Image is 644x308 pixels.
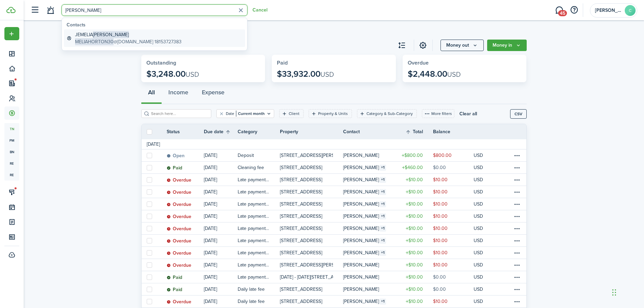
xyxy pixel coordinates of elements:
a: [DATE] [204,149,238,161]
p: USD [474,188,483,195]
global-search-item-description: @[DOMAIN_NAME] 18153727383 [75,38,182,45]
a: $10.00 [433,295,474,307]
table-amount-description: $10.00 [433,213,448,220]
a: tn [4,123,19,135]
p: [STREET_ADDRESS] [280,286,322,293]
a: bn [4,146,19,158]
span: USD [320,69,334,79]
table-info-title: [PERSON_NAME] [343,249,379,256]
input: Search here... [149,111,209,117]
a: USD [474,210,492,222]
p: $3,248.00 [146,69,199,79]
a: Late payment fee [238,174,280,186]
table-amount-description: $10.00 [433,225,448,232]
a: [DATE] [204,198,238,210]
a: [PERSON_NAME] [343,149,392,161]
a: [PERSON_NAME] [343,283,392,295]
table-info-title: Late payment fee [238,176,270,183]
table-amount-title: $10.00 [406,200,423,208]
table-info-title: [PERSON_NAME] [343,298,379,305]
table-amount-title: $10.00 [406,225,423,232]
span: pm [4,135,19,146]
a: $10.00 [392,186,433,198]
table-counter: 1 [380,177,386,183]
a: $10.00 [392,271,433,283]
a: [DATE] [204,247,238,259]
span: Chad [595,8,622,13]
button: More filters [422,109,454,118]
filter-tag-label: Property & Units [318,111,348,117]
a: [STREET_ADDRESS] [280,210,343,222]
status: Overdue [167,238,191,244]
table-amount-title: $10.00 [406,274,423,281]
p: [STREET_ADDRESS] [280,298,322,305]
a: Late payment fee [238,235,280,246]
a: [DATE] [204,186,238,198]
a: Overdue [167,235,204,246]
a: $10.00 [392,283,433,295]
a: Daily late fee [238,295,280,307]
p: USD [474,164,483,171]
a: [DATE] [204,259,238,271]
button: Open resource center [568,4,580,16]
a: USD [474,162,492,173]
p: [DATE] [204,200,217,208]
a: $10.00 [392,174,433,186]
avatar-text: C [625,5,636,16]
p: [DATE] [204,274,217,281]
span: USD [447,69,461,79]
p: [STREET_ADDRESS][PERSON_NAME][PERSON_NAME] [280,261,333,268]
a: [DATE] [204,210,238,222]
a: [PERSON_NAME]1 [343,198,392,210]
div: Drag [612,282,616,303]
a: [DATE] [204,295,238,307]
button: Open menu [487,40,527,51]
table-profile-info-text: [PERSON_NAME] [343,287,379,292]
widget-stats-title: Overdue [408,60,522,66]
a: USD [474,235,492,246]
table-info-title: Daily late fee [238,286,265,293]
p: USD [474,176,483,183]
table-counter: 1 [380,213,386,219]
a: Late payment fee [238,186,280,198]
a: [PERSON_NAME]1 [343,295,392,307]
table-info-title: Late payment fee [238,249,270,256]
table-amount-description: $10.00 [433,261,448,268]
table-counter: 1 [380,165,386,171]
p: [DATE] [204,213,217,220]
global-search-list-title: Contacts [67,21,245,28]
a: USD [474,247,492,259]
a: [STREET_ADDRESS] [280,283,343,295]
a: $10.00 [433,222,474,234]
a: Late payment fee [238,271,280,283]
a: $10.00 [433,235,474,246]
table-amount-title: $10.00 [406,176,423,183]
filter-tag: Open filter [216,109,274,118]
img: TenantCloud [6,7,16,13]
global-search-item-title: JEMELIA [75,31,182,38]
widget-stats-title: Paid [277,60,391,66]
table-info-title: Late payment fee [238,200,270,208]
a: USD [474,198,492,210]
p: USD [474,286,483,293]
a: Overdue [167,222,204,234]
status: Paid [167,275,182,280]
th: Property [280,128,343,135]
button: Expense [195,84,231,104]
a: Late payment fee [238,222,280,234]
table-amount-description: $10.00 [433,249,448,256]
th: Balance [433,128,474,135]
a: [PERSON_NAME]1 [343,235,392,246]
span: MELIAHORTON30 [75,38,114,45]
p: USD [474,225,483,232]
a: $10.00 [392,247,433,259]
table-amount-description: $10.00 [433,298,448,305]
button: Money in [487,40,527,51]
a: $0.00 [433,271,474,283]
a: USD [474,259,492,271]
status: Overdue [167,190,191,195]
p: USD [474,249,483,256]
table-info-title: [PERSON_NAME] [343,188,379,195]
